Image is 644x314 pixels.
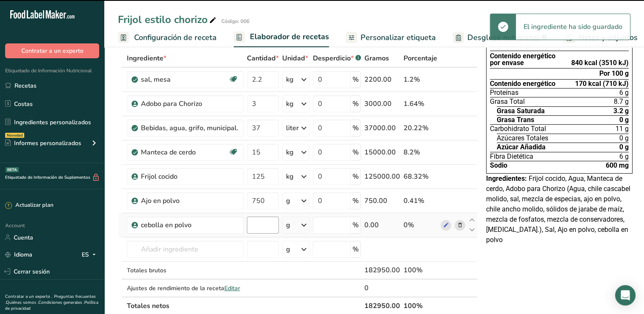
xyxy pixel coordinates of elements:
div: Informes personalizados [5,139,81,148]
a: Personalizar etiqueta [346,28,436,47]
span: Grasa Total [490,98,525,105]
div: Por 100 g [599,70,629,77]
div: kg [286,171,294,182]
span: Carbohidrato Total [490,126,546,132]
div: Ajo en polvo [141,196,238,206]
div: BETA [6,167,19,172]
span: 600 mg [606,162,629,169]
span: Desglose nutricional [467,32,540,43]
div: Totales brutos [127,266,243,275]
span: Grasa Trans [497,117,534,123]
a: Condiciones generales . [38,300,84,305]
span: Ingrediente [127,53,166,63]
div: Open Intercom Messenger [615,285,635,305]
span: 6 g [619,89,629,96]
span: 3.2 g [613,108,629,114]
a: Configuración de receta [118,28,217,47]
div: 20.22% [404,123,437,133]
span: 11 g [615,126,629,132]
div: 3000.00 [364,99,400,109]
div: cebolla en polvo [141,220,238,230]
div: Adobo para Chorizo [141,99,238,109]
a: Quiénes somos . [6,300,38,305]
div: 0.41% [404,196,437,206]
div: 37000.00 [364,123,400,133]
div: Desperdicio [313,53,361,63]
div: g [286,244,290,254]
a: Contratar a un experto . [5,294,52,300]
span: 8.7 g [614,98,629,105]
div: Novedad [5,133,24,138]
a: Idioma [5,247,32,262]
span: Proteínas [490,89,518,96]
span: 0 g [619,144,629,151]
span: 0 g [619,135,629,142]
span: Azúcares Totales [497,135,548,142]
span: 170 kcal (710 kJ) [575,80,629,87]
a: Política de privacidad [5,300,98,311]
span: Unidad [282,53,308,63]
div: Actualizar plan [5,201,53,210]
a: Desglose nutricional [453,28,547,47]
span: 6 g [619,153,629,160]
span: Editar [224,284,240,292]
span: Elaborador de recetas [250,31,329,43]
span: 0 g [619,117,629,123]
span: Azúcar Añadida [497,144,546,151]
span: Sodio [490,162,507,169]
div: ES [82,249,99,260]
div: 2200.00 [364,74,400,85]
span: Frijol cocido, Agua, Manteca de cerdo, Adobo para Chorizo (Agua, chile cascabel molido, sal, mezc... [486,174,630,244]
div: Manteca de cerdo [141,147,228,157]
div: 0.00 [364,220,400,230]
div: 15000.00 [364,147,400,157]
div: 8.2% [404,147,437,157]
div: 1.64% [404,99,437,109]
span: Grasa Saturada [497,108,545,114]
span: Gramos [364,53,389,63]
div: 1.2% [404,74,437,85]
div: 840 kcal (3510 kJ) [571,60,629,66]
div: 0 [364,283,400,293]
span: Cantidad [247,53,279,63]
span: Porcentaje [404,53,437,63]
a: Elaborador de recetas [234,27,329,48]
div: El ingrediente ha sido guardado [516,14,630,40]
span: Fibra Dietética [490,153,533,160]
div: 1 Porción Por Envase [490,42,629,49]
div: 68.32% [404,171,437,182]
button: Contratar a un experto [5,43,99,58]
span: Personalizar etiqueta [361,32,436,43]
div: kg [286,99,294,109]
div: Frijol estilo chorizo [118,12,218,27]
div: Frijol cocido [141,171,238,182]
div: 100% [404,265,437,275]
div: Código: 006 [221,17,249,25]
a: Preguntas frecuentes . [5,294,96,305]
div: 750.00 [364,196,400,206]
div: g [286,196,290,206]
div: 125000.00 [364,171,400,182]
div: Ajustes de rendimiento de la receta [127,284,243,293]
div: Contenido energético por envase [490,53,555,67]
div: g [286,220,290,230]
div: 182950.00 [364,265,400,275]
span: Configuración de receta [134,32,217,43]
div: kg [286,74,294,85]
div: kg [286,147,294,157]
span: Contenido energético [490,80,555,87]
div: Bebidas, agua, grifo, municipal. [141,123,238,133]
div: liter [286,123,299,133]
div: 0% [404,220,437,230]
input: Añadir ingrediente [127,241,243,258]
span: Ingredientes: [486,174,527,183]
div: sal, mesa [141,74,228,85]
